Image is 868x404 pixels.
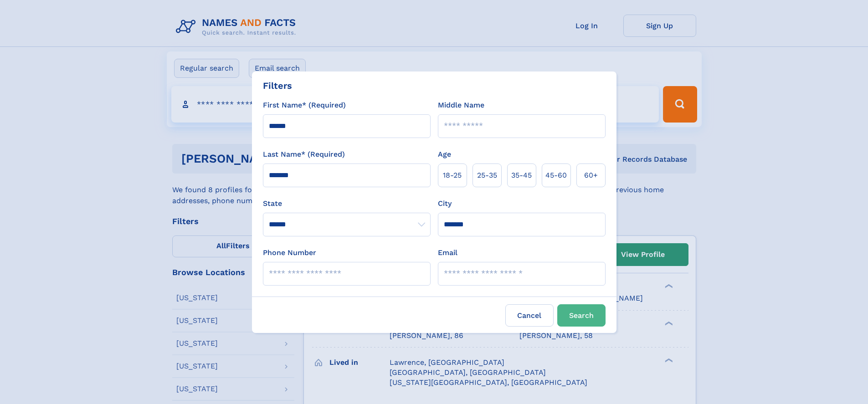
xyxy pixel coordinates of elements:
[263,100,346,111] label: First Name* (Required)
[443,170,462,181] span: 18‑25
[477,170,497,181] span: 25‑35
[263,149,345,160] label: Last Name* (Required)
[438,100,484,111] label: Middle Name
[584,170,598,181] span: 60+
[438,149,451,160] label: Age
[438,247,457,258] label: Email
[438,198,452,209] label: City
[557,304,606,327] button: Search
[263,79,292,92] div: Filters
[263,247,316,258] label: Phone Number
[263,198,431,209] label: State
[505,304,554,327] label: Cancel
[511,170,532,181] span: 35‑45
[545,170,567,181] span: 45‑60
